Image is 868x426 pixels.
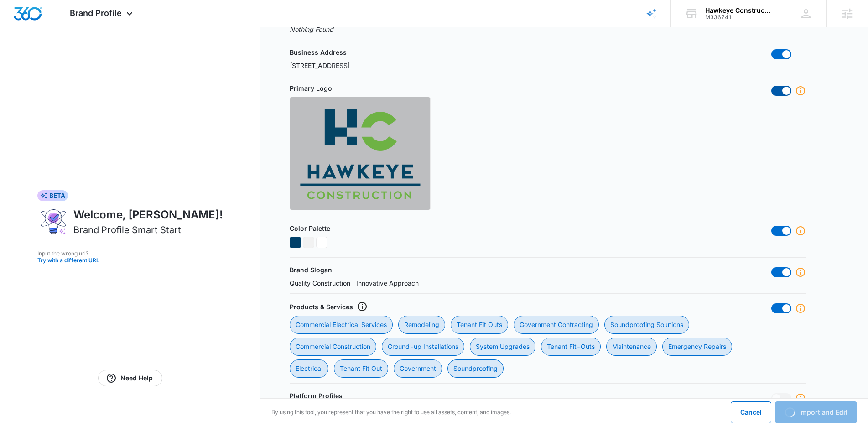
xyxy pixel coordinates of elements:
button: Try with a different URL [37,258,223,263]
div: Soundproofing [447,359,504,378]
p: Platform Profiles [290,391,343,400]
div: Government Contracting [514,316,599,334]
h2: Brand Profile Smart Start [73,223,181,237]
div: System Upgrades [470,338,535,356]
div: account id [705,14,772,21]
div: Tenant Fit-Outs [541,338,601,356]
p: Primary Logo [290,83,332,93]
img: https://static.mywebsites360.com/ae12ec5061834d07a5baad66631cdbf9/i/b36faba05a2c4172ab0780557e2b0... [297,104,423,203]
p: Input the wrong url? [37,249,223,258]
p: Business Address [290,47,347,57]
p: Quality Construction | Innovative Approach [290,278,419,288]
div: Emergency Repairs [662,338,732,356]
h1: Welcome, [PERSON_NAME]! [73,207,223,223]
div: Commercial Construction [290,338,376,356]
p: [STREET_ADDRESS] [290,61,350,70]
div: Soundproofing Solutions [604,316,689,334]
p: Products & Services [290,302,353,312]
div: Remodeling [398,316,445,334]
a: Need Help [98,370,162,386]
div: Tenant Fit Out [334,359,388,378]
div: account name [705,7,772,14]
div: Government [394,359,442,378]
p: Color Palette [290,223,330,233]
p: Brand Slogan [290,265,332,275]
img: ai-brand-profile [37,207,70,237]
div: Commercial Electrical Services [290,316,393,334]
span: Brand Profile [70,8,122,18]
div: Maintenance [606,338,657,356]
p: Nothing Found [290,25,333,34]
div: Tenant Fit Outs [451,316,508,334]
p: By using this tool, you represent that you have the right to use all assets, content, and images. [271,408,511,416]
div: Electrical [290,359,328,378]
button: Cancel [731,401,771,423]
div: Ground-up Installations [382,338,464,356]
div: BETA [37,190,68,201]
